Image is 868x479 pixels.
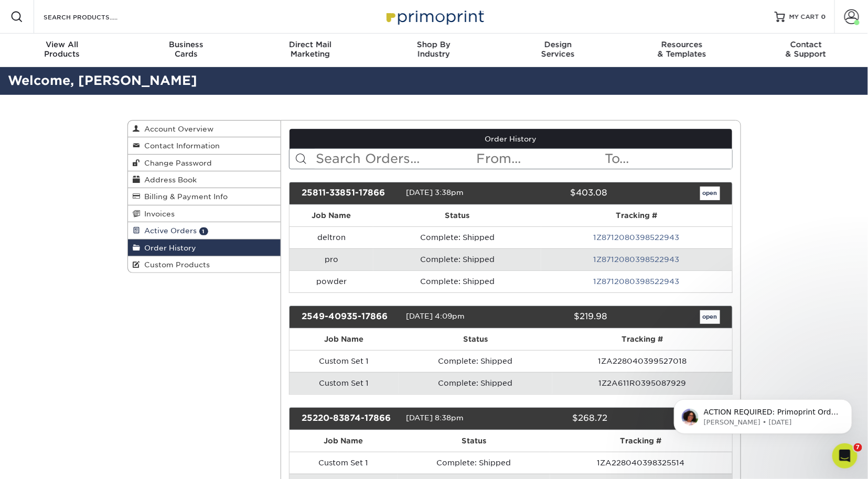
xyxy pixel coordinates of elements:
th: Status [399,329,552,350]
td: Complete: Shipped [373,270,541,292]
td: Complete: Shipped [373,226,541,248]
div: Services [496,40,620,59]
a: DesignServices [496,34,620,67]
span: Invoices [141,210,175,218]
span: Shop By [372,40,496,49]
a: Resources& Templates [620,34,744,67]
a: Order History [290,129,732,149]
div: & Templates [620,40,744,59]
span: 1 [199,227,208,235]
div: 2549-40935-17866 [294,310,406,324]
td: Custom Set 1 [290,372,399,394]
a: 1Z8712080398522943 [594,233,680,242]
td: Complete: Shipped [398,452,550,474]
a: Change Password [128,155,281,171]
div: & Support [744,40,868,59]
span: Active Orders [141,226,197,235]
span: Change Password [141,159,212,167]
span: Billing & Payment Info [141,192,228,201]
span: Resources [620,40,744,49]
a: Account Overview [128,121,281,137]
td: Complete: Shipped [399,372,552,394]
a: Order History [128,239,281,256]
td: pro [290,248,373,270]
img: Primoprint [382,5,487,28]
a: Shop ByIndustry [372,34,496,67]
span: Business [124,40,248,49]
div: $403.08 [503,187,615,200]
th: Status [398,430,550,452]
div: $219.98 [503,310,615,324]
th: Tracking # [550,430,732,452]
td: Custom Set 1 [290,452,398,474]
iframe: Intercom live chat [832,443,858,469]
span: MY CART [789,13,819,21]
span: [DATE] 3:38pm [406,188,464,197]
th: Job Name [290,329,399,350]
span: Account Overview [141,125,214,133]
td: 1Z2A611R0395087929 [552,372,732,394]
span: Address Book [141,176,197,184]
td: powder [290,270,373,292]
th: Status [373,205,541,226]
span: 0 [821,13,826,20]
input: SEARCH PRODUCTS..... [42,10,145,23]
span: Custom Products [141,260,210,269]
span: [DATE] 8:38pm [406,413,464,422]
div: 25811-33851-17866 [294,187,406,200]
a: open [700,310,720,324]
a: Billing & Payment Info [128,188,281,205]
a: Contact& Support [744,34,868,67]
span: Order History [141,244,197,252]
a: Invoices [128,205,281,222]
span: Contact [744,40,868,49]
iframe: Intercom notifications message [658,377,868,451]
a: 1Z8712080398522943 [594,277,680,286]
span: Contact Information [141,141,220,150]
th: Job Name [290,430,398,452]
input: Search Orders... [315,149,476,169]
a: Direct MailMarketing [248,34,372,67]
a: BusinessCards [124,34,248,67]
th: Job Name [290,205,373,226]
td: 1ZA228040398325514 [550,452,732,474]
span: Design [496,40,620,49]
div: $268.72 [503,412,615,426]
a: Contact Information [128,137,281,154]
td: Complete: Shipped [399,350,552,372]
div: Cards [124,40,248,59]
a: Custom Products [128,256,281,273]
span: [DATE] 4:09pm [406,312,465,320]
input: To... [604,149,732,169]
span: 7 [854,443,862,452]
td: Custom Set 1 [290,350,399,372]
th: Tracking # [552,329,732,350]
a: 1Z8712080398522943 [594,255,680,264]
a: open [700,187,720,200]
th: Tracking # [541,205,732,226]
span: Direct Mail [248,40,372,49]
div: Industry [372,40,496,59]
div: 25220-83874-17866 [294,412,406,426]
input: From... [476,149,604,169]
div: Marketing [248,40,372,59]
td: 1ZA228040399527018 [552,350,732,372]
td: Complete: Shipped [373,248,541,270]
a: Address Book [128,171,281,188]
td: deltron [290,226,373,248]
a: Active Orders 1 [128,222,281,239]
